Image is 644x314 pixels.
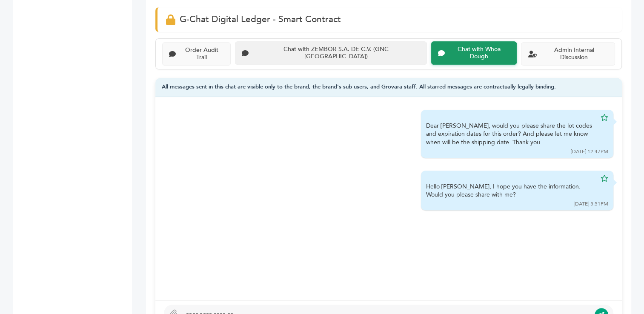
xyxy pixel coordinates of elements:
div: Order Audit Trail [179,47,224,61]
div: Dear [PERSON_NAME], would you please share the lot codes and expiration dates for this order? And... [426,122,596,147]
div: Hello [PERSON_NAME], I hope you have the information. Would you please share with me? [426,183,596,199]
div: [DATE] 12:47PM [571,148,608,155]
div: Chat with ZEMBOR S.A. DE C.V. (GNC [GEOGRAPHIC_DATA]) [252,46,420,60]
div: Chat with Whoa Dough [448,46,510,60]
div: All messages sent in this chat are visible only to the brand, the brand's sub-users, and Grovara ... [155,78,622,97]
span: G-Chat Digital Ledger - Smart Contract [180,13,341,26]
div: [DATE] 5:51PM [574,200,608,208]
div: Admin Internal Discussion [540,47,608,61]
